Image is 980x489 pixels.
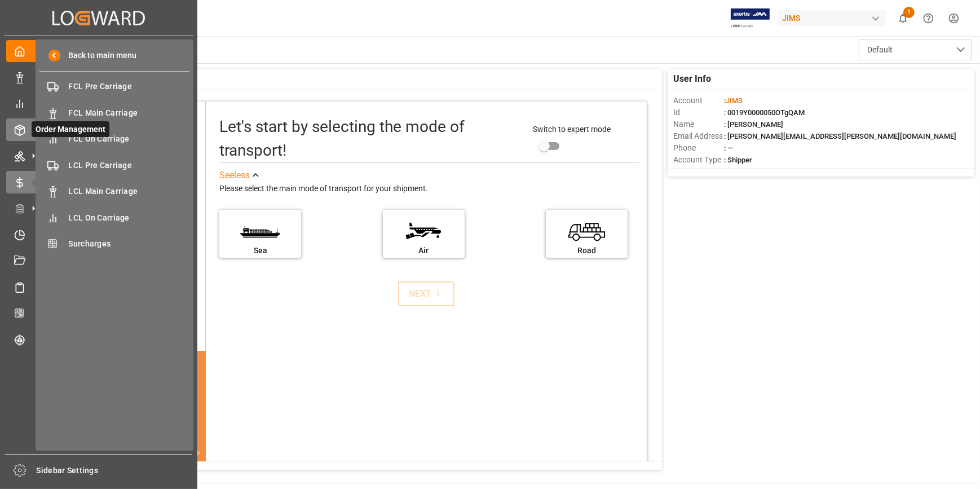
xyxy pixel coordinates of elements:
button: JIMS [778,7,890,29]
a: Timeslot Management V2 [6,223,191,245]
a: Sailing Schedules [6,276,191,298]
img: Exertis%20JAM%20-%20Email%20Logo.jpg_1722504956.jpg [731,8,770,28]
a: My Cockpit [6,40,191,62]
div: See less [219,169,250,182]
span: LCL Pre Carriage [69,160,190,171]
span: FCL Main Carriage [69,107,190,119]
div: Road [551,245,622,257]
button: NEXT [398,281,454,306]
span: Account [673,95,724,107]
a: Data Management [6,66,191,88]
span: Account Type [673,154,724,166]
a: LCL Main Carriage [39,180,189,202]
a: Tracking Shipment [6,328,191,350]
a: FCL Main Carriage [39,102,189,124]
span: LCL On Carriage [69,212,190,224]
span: : [PERSON_NAME][EMAIL_ADDRESS][PERSON_NAME][DOMAIN_NAME] [724,132,956,140]
span: LCL Main Carriage [69,186,190,197]
div: Please select the main mode of transport for your shipment. [219,182,639,196]
span: Default [867,44,893,56]
span: Switch to expert mode [533,125,611,134]
a: Document Management [6,250,191,272]
a: FCL On Carriage [39,128,189,150]
span: Phone [673,142,724,154]
a: CO2 Calculator [6,302,191,324]
div: Sea [225,245,295,257]
span: Name [673,118,724,130]
div: Air [389,245,459,257]
a: LCL On Carriage [39,206,189,228]
div: JIMS [778,10,886,27]
button: show 1 new notifications [890,6,916,31]
span: Id [673,107,724,118]
span: FCL On Carriage [69,133,190,145]
span: User Info [673,72,711,86]
button: open menu [859,39,972,60]
span: JIMS [726,96,743,105]
span: FCL Pre Carriage [69,81,190,92]
a: FCL Pre Carriage [39,76,189,98]
button: Help Center [916,6,941,31]
span: : Shipper [724,156,752,164]
span: : — [724,144,733,152]
a: LCL Pre Carriage [39,154,189,176]
div: Let's start by selecting the mode of transport! [219,115,522,162]
span: 1 [903,7,915,18]
span: : [724,96,743,105]
span: Email Address [673,130,724,142]
span: Back to main menu [60,50,136,61]
a: Surcharges [39,233,189,255]
span: : [PERSON_NAME] [724,120,783,129]
div: NEXT [409,287,444,301]
span: Order Management [32,121,109,137]
a: My Reports [6,92,191,114]
span: Sidebar Settings [37,465,193,477]
span: : 0019Y0000050OTgQAM [724,108,805,117]
span: Surcharges [69,238,190,250]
